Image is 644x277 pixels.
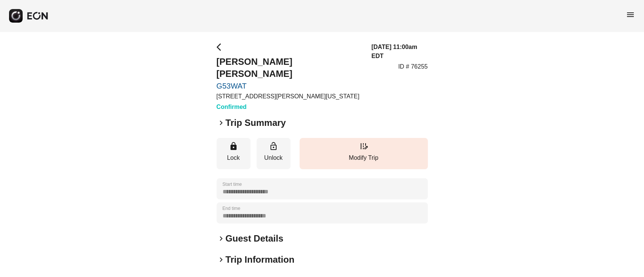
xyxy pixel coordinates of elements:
span: edit_road [359,142,368,151]
p: Lock [220,153,247,162]
h2: [PERSON_NAME] [PERSON_NAME] [217,56,363,80]
a: G53WAT [217,81,363,90]
p: [STREET_ADDRESS][PERSON_NAME][US_STATE] [217,92,363,101]
button: Unlock [257,138,290,169]
span: lock [229,142,238,151]
p: Modify Trip [303,153,424,162]
p: ID # 76255 [398,62,427,71]
span: keyboard_arrow_right [217,234,226,243]
span: keyboard_arrow_right [217,118,226,127]
h2: Guest Details [226,233,283,245]
span: lock_open [269,142,278,151]
h3: Confirmed [217,103,363,112]
span: keyboard_arrow_right [217,255,226,264]
h2: Trip Information [226,254,295,266]
p: Unlock [260,153,287,162]
h2: Trip Summary [226,117,286,129]
button: Lock [217,138,251,169]
h3: [DATE] 11:00am EDT [371,43,427,61]
button: Modify Trip [300,138,428,169]
span: menu [626,10,635,19]
span: arrow_back_ios [217,43,226,52]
